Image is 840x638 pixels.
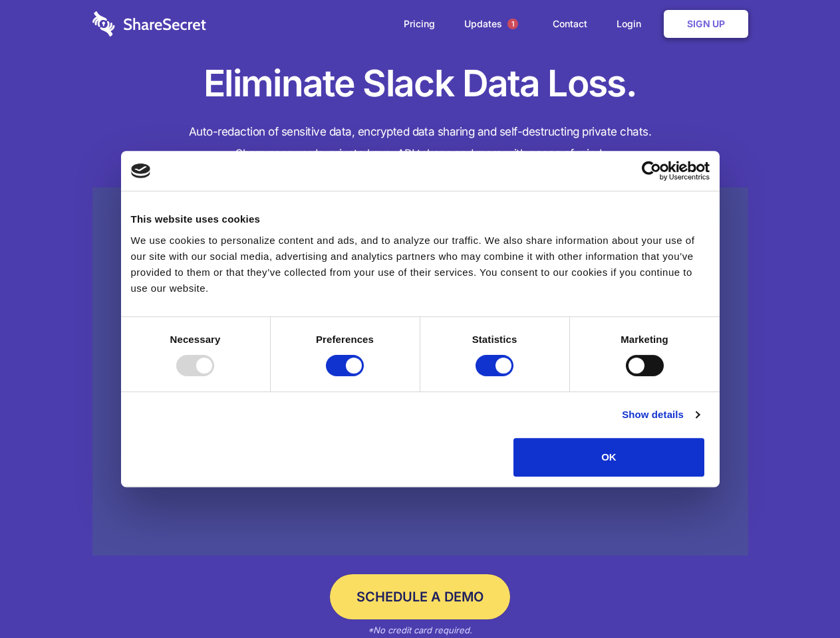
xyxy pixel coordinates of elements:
a: Pricing [390,3,448,45]
span: 1 [507,19,518,29]
img: logo-wordmark-white-trans-d4663122ce5f474addd5e946df7df03e33cb6a1c49d2221995e7729f52c070b2.svg [92,11,206,37]
div: We use cookies to personalize content and ads, and to analyze our traffic. We also share informat... [131,233,710,296]
strong: Statistics [472,334,517,345]
strong: Marketing [621,334,668,345]
strong: Necessary [170,334,221,345]
a: Contact [539,3,601,45]
a: Usercentrics Cookiebot - opens in a new window [593,161,710,181]
div: This website uses cookies [131,211,710,227]
a: Schedule a Demo [330,574,510,619]
button: OK [513,438,704,477]
a: Show details [622,407,699,423]
h1: Eliminate Slack Data Loss. [92,60,748,108]
h4: Auto-redaction of sensitive data, encrypted data sharing and self-destructing private chats. Shar... [92,121,748,165]
a: Wistia video thumbnail [92,187,748,556]
a: Login [603,3,661,45]
em: *No credit card required. [368,625,472,635]
strong: Preferences [316,334,374,345]
a: Sign Up [664,10,748,38]
img: logo [131,163,151,178]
